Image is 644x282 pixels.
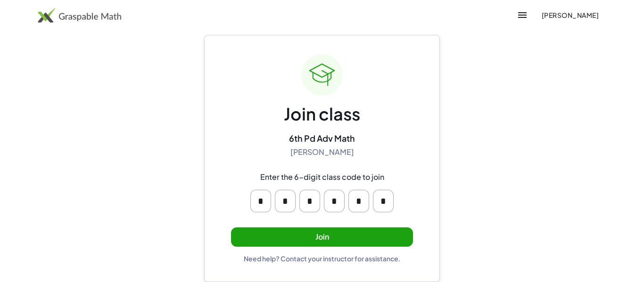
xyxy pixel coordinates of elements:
[244,254,401,263] div: Need help? Contact your instructor for assistance.
[373,190,394,212] input: Please enter OTP character 6
[348,190,369,212] input: Please enter OTP character 5
[275,190,296,212] input: Please enter OTP character 2
[299,190,320,212] input: Please enter OTP character 3
[534,7,606,24] button: [PERSON_NAME]
[260,172,384,182] div: Enter the 6-digit class code to join
[284,103,360,125] div: Join class
[250,190,271,212] input: Please enter OTP character 1
[289,133,355,144] div: 6th Pd Adv Math
[290,147,354,157] div: [PERSON_NAME]
[541,11,599,19] span: [PERSON_NAME]
[231,227,413,247] button: Join
[324,190,345,212] input: Please enter OTP character 4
